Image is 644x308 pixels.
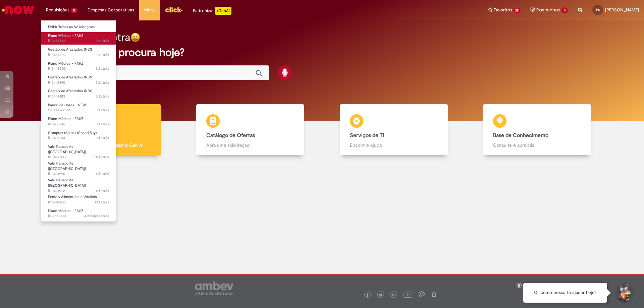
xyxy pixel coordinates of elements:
[96,122,109,127] span: 8d atrás
[84,213,109,219] span: 4 mês(es) atrás
[48,208,84,213] span: Plano Médico - FAHZ
[48,66,109,71] span: R13448203
[48,155,109,160] span: R13422003
[94,171,109,176] span: 14d atrás
[41,193,116,206] a: Aberto R13404283 : Pensão Alimentícia e Vitalícia
[48,38,109,44] span: R13457569
[95,200,109,205] time: 12/08/2025 15:06:36
[48,94,109,99] span: R13448183
[404,290,412,299] img: logo_footer_youtube.png
[523,283,607,303] div: Oi, como posso te ajudar hoje?
[41,87,116,100] a: Aberto R13448183 : Gestão de Afastados INSS
[48,144,86,155] span: Vale Transporte ([GEOGRAPHIC_DATA])
[41,207,116,220] a: Aberto R12993920 : Plano Médico - FAHZ
[536,7,560,13] span: Rascunhos
[96,80,109,85] span: 3d atrás
[96,108,109,113] span: 3d atrás
[206,132,255,139] b: Catálogo de Ofertas
[41,102,116,114] a: Aberto SR000527566 : Banco de Horas - NEW
[366,293,369,297] img: logo_footer_facebook.png
[605,7,639,13] span: [PERSON_NAME]
[614,283,634,303] button: Iniciar Conversa de Suporte
[48,178,86,188] span: Vale Transporte ([GEOGRAPHIC_DATA])
[48,200,109,205] span: R13404283
[41,129,116,142] a: Aberto R13438313 : Compras rápidas (Speed Buy)
[94,38,109,43] span: 19h atrás
[94,188,109,193] time: 15/08/2025 17:55:21
[48,88,92,94] span: Gestão de Afastados INSS
[419,291,425,297] img: logo_footer_workplace.png
[561,7,568,13] span: 6
[206,142,294,148] p: Abra uma solicitação
[48,194,97,199] span: Pensão Alimentícia e Vitalícia
[48,52,109,58] span: R13456292
[48,122,109,127] span: R13438316
[48,188,109,194] span: R13421972
[179,104,322,156] a: Catálogo de Ofertas Abra uma solicitação
[94,171,109,176] time: 15/08/2025 18:13:10
[41,20,116,222] ul: Requisições
[48,213,109,219] span: R12993920
[41,143,116,158] a: Aberto R13422003 : Vale Transporte (VT)
[165,5,183,15] img: click_logo_yellow_360x200.png
[96,135,109,140] span: 8d atrás
[493,132,548,139] b: Base de Conhecimento
[94,188,109,193] span: 14d atrás
[96,80,109,85] time: 26/08/2025 12:44:48
[48,103,86,108] span: Banco de Horas - NEW
[48,33,84,38] span: Plano Médico - FAHZ
[41,32,116,45] a: Aberto R13457569 : Plano Médico - FAHZ
[96,66,109,71] time: 26/08/2025 12:51:25
[48,116,84,121] span: Plano Médico - FAHZ
[41,23,116,31] a: Exibir Todas as Solicitações
[48,80,109,85] span: R13448190
[195,282,233,295] img: logo_footer_ambev_rotulo_gray.png
[41,74,116,86] a: Aberto R13448190 : Gestão de Afastados INSS
[514,8,521,13] span: 22
[95,200,109,205] span: 17d atrás
[96,135,109,140] time: 22/08/2025 07:14:08
[96,94,109,99] time: 26/08/2025 12:41:57
[71,8,77,13] span: 13
[48,47,92,52] span: Gestão de Afastados INSS
[94,155,109,160] time: 15/08/2025 18:16:29
[41,115,116,128] a: Aberto R13438316 : Plano Médico - FAHZ
[94,52,109,57] time: 28/08/2025 09:42:03
[94,52,109,57] span: 22h atrás
[392,293,396,297] img: logo_footer_linkedin.png
[48,75,92,80] span: Gestão de Afastados INSS
[379,293,382,297] img: logo_footer_twitter.png
[494,7,512,13] span: Favoritos
[48,130,97,135] span: Compras rápidas (Speed Buy)
[96,108,109,113] time: 26/08/2025 12:29:08
[531,7,568,13] a: Rascunhos
[466,104,609,156] a: Base de Conhecimento Consulte e aprenda
[35,104,179,156] a: Tirar dúvidas Tirar dúvidas com Lupi Assist e Gen Ai
[58,47,586,58] h2: O que você procura hoje?
[215,7,231,15] p: +GenAi
[596,8,600,12] span: PA
[96,66,109,71] span: 3d atrás
[1,3,35,17] img: ServiceNow
[322,104,466,156] a: Serviços de TI Encontre ajuda
[41,60,116,72] a: Aberto R13448203 : Plano Médico - FAHZ
[48,135,109,141] span: R13438313
[350,142,438,148] p: Encontre ajuda
[350,132,384,139] b: Serviços de TI
[96,122,109,127] time: 22/08/2025 07:26:35
[193,7,231,15] div: Padroniza
[493,142,581,148] p: Consulte e aprenda
[96,94,109,99] span: 3d atrás
[94,38,109,43] time: 28/08/2025 12:24:34
[88,7,134,13] span: Despesas Corporativas
[84,213,109,219] time: 30/04/2025 11:36:52
[94,155,109,160] span: 14d atrás
[431,291,437,297] img: logo_footer_naosei.png
[48,61,84,66] span: Plano Médico - FAHZ
[41,46,116,58] a: Aberto R13456292 : Gestão de Afastados INSS
[46,7,69,13] span: Requisições
[41,177,116,191] a: Aberto R13421972 : Vale Transporte (VT)
[130,33,140,42] img: happy-face.png
[48,161,86,171] span: Vale Transporte ([GEOGRAPHIC_DATA])
[48,171,109,177] span: R13421996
